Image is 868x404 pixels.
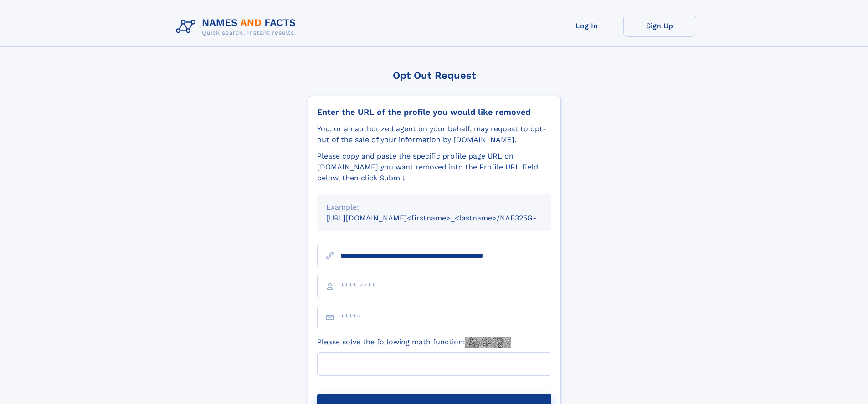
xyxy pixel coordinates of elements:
div: Enter the URL of the profile you would like removed [317,107,551,117]
img: Logo Names and Facts [172,15,303,39]
div: Please copy and paste the specific profile page URL on [DOMAIN_NAME] you want removed into the Pr... [317,151,551,184]
div: Example: [326,202,542,213]
a: Log In [550,15,623,37]
label: Please solve the following math function: [317,337,511,348]
div: Opt Out Request [308,70,561,81]
a: Sign Up [623,15,696,37]
small: [URL][DOMAIN_NAME]<firstname>_<lastname>/NAF325G-xxxxxxxx [326,214,569,222]
div: You, or an authorized agent on your behalf, may request to opt-out of the sale of your informatio... [317,123,551,145]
